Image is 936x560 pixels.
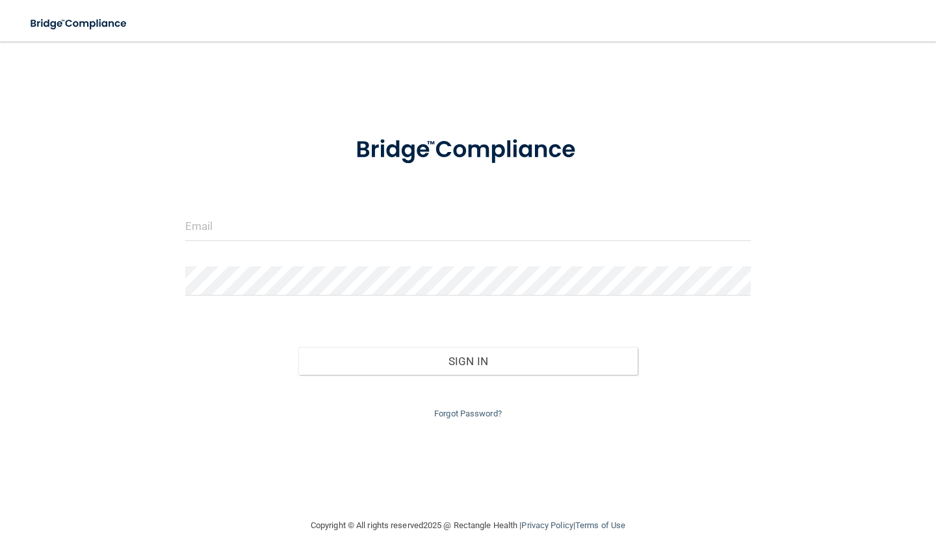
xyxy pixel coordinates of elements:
img: bridge_compliance_login_screen.278c3ca4.svg [19,10,139,37]
input: Email [185,212,751,241]
div: Copyright © All rights reserved 2025 @ Rectangle Health | | [231,505,705,546]
a: Forgot Password? [434,409,502,418]
a: Privacy Policy [521,520,573,530]
img: bridge_compliance_login_screen.278c3ca4.svg [331,120,604,181]
button: Sign In [298,347,638,375]
a: Terms of Use [575,520,625,530]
